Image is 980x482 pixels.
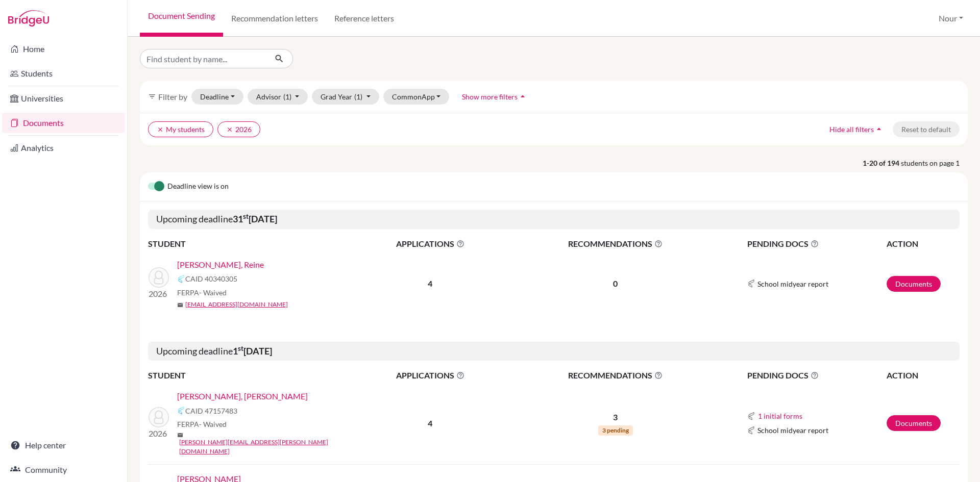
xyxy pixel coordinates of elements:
a: Documents [887,276,941,292]
i: arrow_drop_up [518,91,528,102]
a: Help center [2,435,125,455]
p: 2026 [149,288,169,300]
a: Analytics [2,138,125,158]
p: 0 [509,277,722,290]
i: filter_list [148,92,156,100]
img: Common App logo [747,280,755,288]
span: FERPA [177,287,227,298]
button: Grad Year(1) [312,89,379,105]
span: (1) [354,92,362,101]
th: ACTION [886,237,960,250]
button: Reset to default [893,121,960,137]
span: APPLICATIONS [353,238,508,250]
p: 2026 [149,427,169,440]
span: CAID 47157483 [185,405,237,416]
span: RECOMMENDATIONS [509,238,722,250]
span: - Waived [199,288,227,297]
span: Deadline view is on [167,181,229,193]
span: School midyear report [757,425,828,436]
span: (1) [283,92,291,101]
span: CAID 40340305 [185,273,237,284]
span: PENDING DOCS [747,369,886,382]
span: Show more filters [462,92,518,101]
span: Hide all filters [829,125,874,134]
i: clear [226,126,233,133]
span: 3 pending [598,425,633,436]
a: Documents [887,415,941,431]
img: Al Habbal, Reine [149,267,169,288]
span: - Waived [199,420,227,428]
button: 1 initial forms [757,410,803,422]
b: 1 [DATE] [233,345,272,357]
span: FERPA [177,419,227,429]
span: PENDING DOCS [747,238,886,250]
h5: Upcoming deadline [148,210,960,229]
th: STUDENT [148,369,352,382]
span: mail [177,432,183,438]
a: Documents [2,113,125,133]
input: Find student by name... [140,49,266,68]
a: [EMAIL_ADDRESS][DOMAIN_NAME] [185,300,288,309]
b: 31 [DATE] [233,213,277,224]
span: APPLICATIONS [353,369,508,382]
a: [PERSON_NAME], Reine [177,259,264,271]
img: Common App logo [177,275,185,283]
i: clear [157,126,164,133]
span: mail [177,302,183,308]
sup: st [238,344,243,352]
a: [PERSON_NAME][EMAIL_ADDRESS][PERSON_NAME][DOMAIN_NAME] [179,438,359,456]
th: ACTION [886,369,960,382]
img: Common App logo [177,407,185,415]
img: Ahmed, Rahman [149,407,169,427]
sup: st [243,212,249,220]
button: CommonApp [383,89,450,105]
button: Nour [934,9,968,28]
button: Advisor(1) [248,89,308,105]
span: RECOMMENDATIONS [509,369,722,382]
button: Deadline [191,89,243,105]
button: clear2026 [217,121,260,137]
img: Common App logo [747,426,755,435]
th: STUDENT [148,237,352,250]
h5: Upcoming deadline [148,342,960,361]
a: Students [2,63,125,84]
p: 3 [509,411,722,423]
button: Show more filtersarrow_drop_up [453,89,536,105]
a: Home [2,39,125,59]
button: clearMy students [148,121,213,137]
i: arrow_drop_up [874,124,884,134]
button: Hide all filtersarrow_drop_up [821,121,893,137]
img: Bridge-U [8,10,49,27]
b: 4 [428,278,432,288]
span: School midyear report [757,278,828,289]
a: [PERSON_NAME], [PERSON_NAME] [177,390,308,402]
img: Common App logo [747,412,755,420]
a: Universities [2,88,125,109]
span: Filter by [158,92,187,102]
a: Community [2,460,125,480]
b: 4 [428,418,432,428]
strong: 1-20 of 194 [863,158,901,168]
span: students on page 1 [901,158,968,168]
